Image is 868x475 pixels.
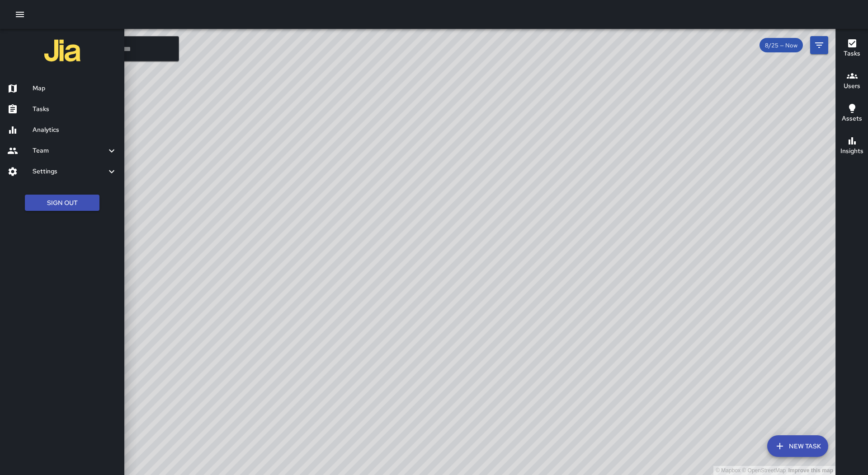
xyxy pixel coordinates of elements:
button: Sign Out [25,195,99,211]
button: New Task [767,435,828,457]
img: jia-logo [44,33,80,69]
h6: Users [844,81,860,91]
h6: Analytics [33,125,117,135]
h6: Assets [842,114,862,124]
h6: Insights [840,146,863,156]
h6: Team [33,146,106,156]
h6: Tasks [33,104,117,114]
h6: Settings [33,167,106,177]
h6: Tasks [844,49,860,59]
h6: Map [33,84,117,93]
